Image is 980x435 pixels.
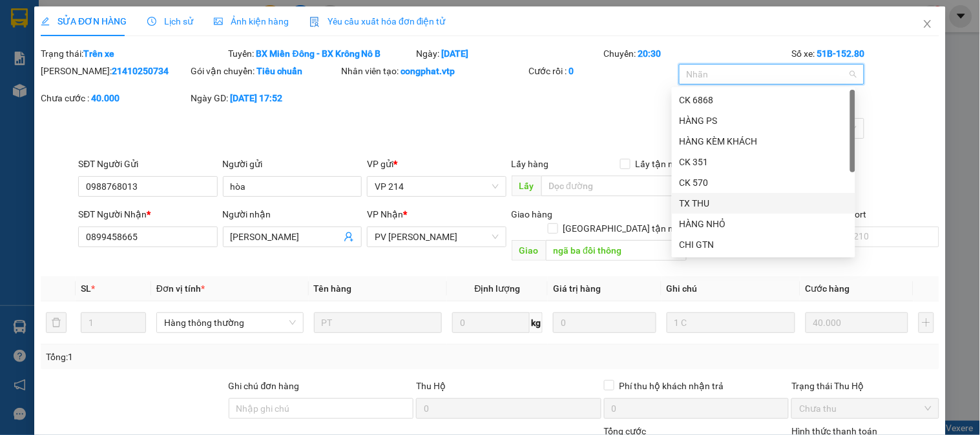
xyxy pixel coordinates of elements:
[415,46,603,61] div: Ngày:
[512,209,553,219] span: Giao hàng
[806,283,850,294] span: Cước hàng
[416,381,446,391] span: Thu Hộ
[214,16,289,26] span: Ảnh kiện hàng
[223,207,362,221] div: Người nhận
[672,193,855,214] div: TX THU
[367,209,403,219] span: VP Nhận
[112,66,169,76] b: 21410250734
[923,19,933,29] span: close
[231,93,283,103] b: [DATE] 17:52
[672,90,855,110] div: CK 6868
[553,283,601,294] span: Giá trị hàng
[817,48,864,59] b: 51B-152.80
[512,240,546,261] span: Giao
[512,159,549,169] span: Lấy hàng
[78,207,217,221] div: SĐT Người Nhận
[309,16,446,26] span: Yêu cầu xuất hóa đơn điện tử
[41,17,50,26] span: edit
[680,176,848,190] div: CK 570
[662,276,800,301] th: Ghi chú
[164,313,296,332] span: Hàng thông thường
[638,48,662,59] b: 20:30
[309,17,320,27] img: icon
[46,350,379,364] div: Tổng: 1
[229,381,300,391] label: Ghi chú đơn hàng
[81,283,91,294] span: SL
[680,134,848,148] div: HÀNG KÈM KHÁCH
[799,399,931,418] span: Chưa thu
[401,66,455,76] b: congphat.vtp
[156,283,205,294] span: Đơn vị tính
[256,48,381,59] b: BX Miền Đông - BX Krông Nô B
[223,157,362,171] div: Người gửi
[569,66,574,76] b: 0
[375,227,498,247] span: PV Gia Nghĩa
[529,64,676,78] div: Cước rồi :
[791,379,939,393] div: Trạng thái Thu Hộ
[41,91,188,105] div: Chưa cước :
[541,176,687,196] input: Dọc đường
[680,196,848,210] div: TX THU
[441,48,468,59] b: [DATE]
[614,379,729,393] span: Phí thu hộ khách nhận trả
[229,398,414,419] input: Ghi chú đơn hàng
[512,176,541,196] span: Lấy
[806,312,909,333] input: 0
[680,155,848,169] div: CK 351
[680,93,848,107] div: CK 6868
[672,172,855,193] div: CK 570
[375,177,498,196] span: VP 214
[147,16,193,26] span: Lịch sử
[367,157,506,171] div: VP gửi
[553,312,656,333] input: 0
[78,157,217,171] div: SĐT Người Gửi
[919,312,934,333] button: plus
[83,48,114,59] b: Trên xe
[314,312,443,333] input: VD: Bàn, Ghế
[341,64,526,78] div: Nhân viên tạo:
[680,238,848,252] div: CHI GTN
[546,240,687,261] input: Dọc đường
[672,110,855,131] div: HÀNG PS
[672,131,855,152] div: HÀNG KÈM KHÁCH
[631,157,687,171] span: Lấy tận nơi
[91,93,120,103] b: 40.000
[680,217,848,231] div: HÀNG NHỎ
[667,312,795,333] input: Ghi Chú
[191,91,339,105] div: Ngày GD:
[603,46,791,61] div: Chuyến:
[191,64,339,78] div: Gói vận chuyển:
[227,46,415,61] div: Tuyến:
[475,283,521,294] span: Định lượng
[214,17,223,26] span: picture
[558,221,687,236] span: [GEOGRAPHIC_DATA] tận nơi
[344,232,354,242] span: user-add
[41,16,127,26] span: SỬA ĐƠN HÀNG
[672,152,855,172] div: CK 351
[257,66,303,76] b: Tiêu chuẩn
[147,17,156,26] span: clock-circle
[672,234,855,255] div: CHI GTN
[39,46,227,61] div: Trạng thái:
[800,207,939,221] div: CMND/Passport
[672,214,855,234] div: HÀNG NHỎ
[314,283,352,294] span: Tên hàng
[41,64,188,78] div: [PERSON_NAME]:
[680,114,848,128] div: HÀNG PS
[910,6,946,43] button: Close
[790,46,940,61] div: Số xe:
[46,312,67,333] button: delete
[530,312,543,333] span: kg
